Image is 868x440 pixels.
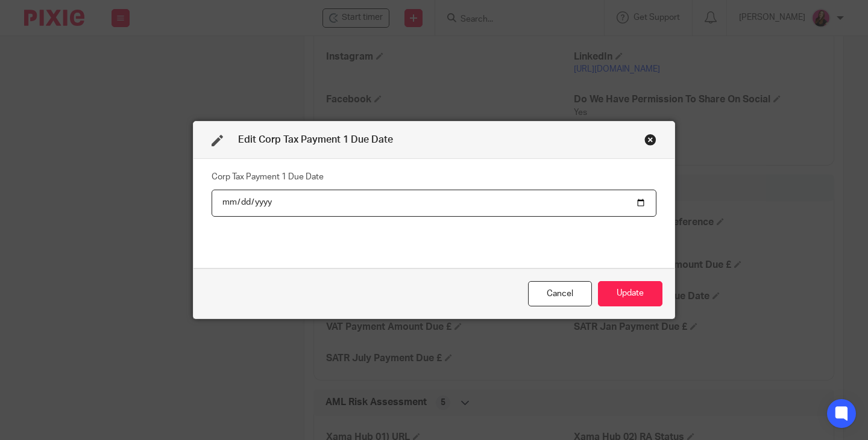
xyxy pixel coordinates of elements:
button: Update [598,281,662,307]
input: YYYY-MM-DD [212,190,656,217]
label: Corp Tax Payment 1 Due Date [212,171,324,183]
div: Close this dialog window [528,281,592,307]
span: Edit Corp Tax Payment 1 Due Date [238,135,393,144]
div: Close this dialog window [644,134,656,146]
